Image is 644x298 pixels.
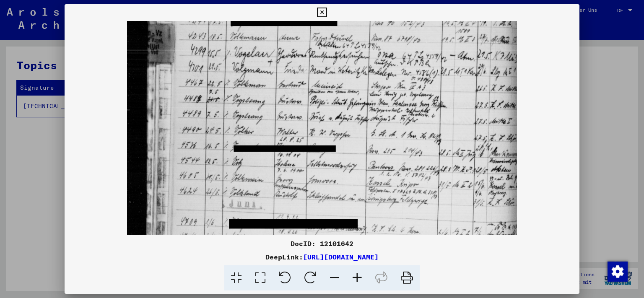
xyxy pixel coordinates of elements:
a: [URL][DOMAIN_NAME] [303,253,379,261]
div: DocID: 12101642 [65,238,580,249]
img: Zustimmung ändern [608,262,628,282]
div: DeepLink: [65,252,580,262]
div: Zustimmung ändern [607,261,627,281]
